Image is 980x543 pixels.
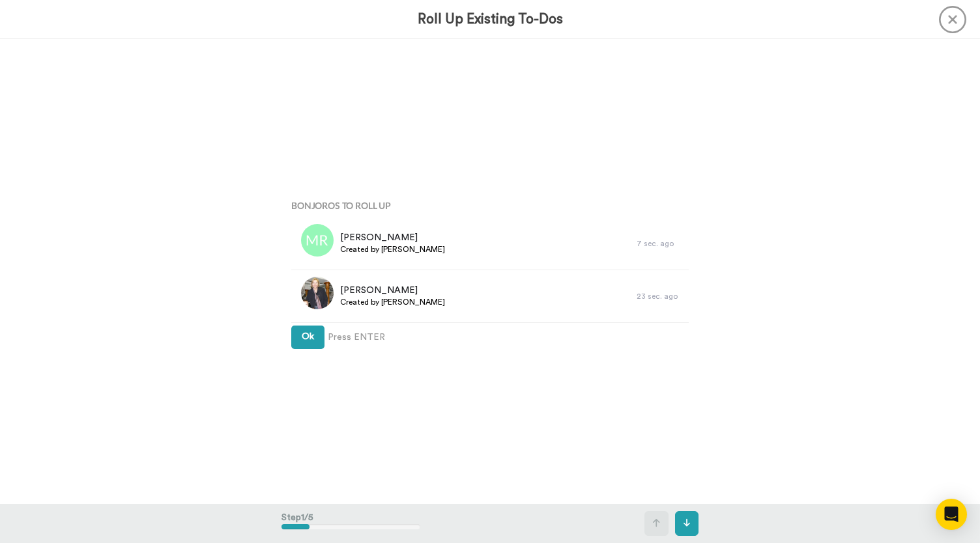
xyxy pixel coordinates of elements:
span: Ok [302,332,314,341]
h4: Bonjoros To Roll Up [291,201,689,210]
span: Press ENTER [328,331,385,344]
span: [PERSON_NAME] [340,231,445,244]
div: 23 sec. ago [637,291,682,301]
span: [PERSON_NAME] [340,284,445,297]
h3: Roll Up Existing To-Dos [418,12,563,27]
div: Open Intercom Messenger [936,499,967,530]
button: Ok [291,326,324,349]
div: Step 1 / 5 [281,505,420,542]
span: Created by [PERSON_NAME] [340,244,445,255]
div: 7 sec. ago [637,238,682,249]
img: 89da366e-3b96-4767-8a91-3e67916f9003.jpg [301,277,334,309]
span: Created by [PERSON_NAME] [340,297,445,307]
img: avatar [301,224,334,257]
